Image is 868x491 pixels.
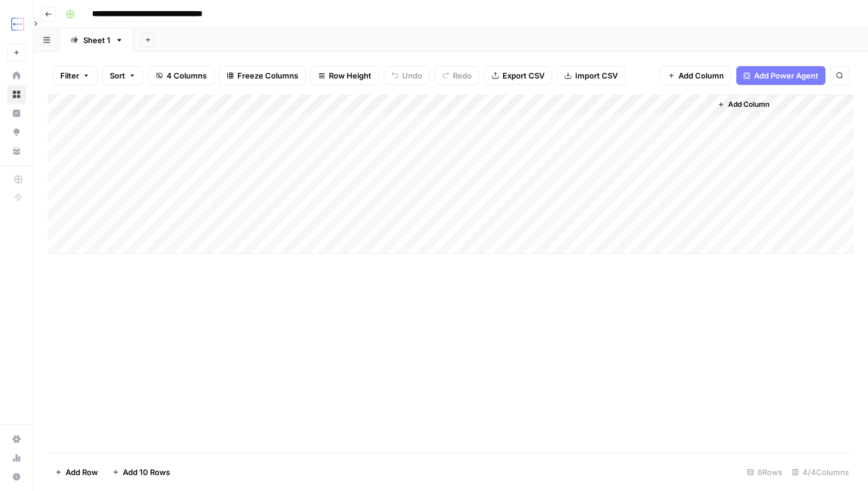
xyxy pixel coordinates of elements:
[329,70,371,81] span: Row Height
[7,467,26,486] button: Help + Support
[7,449,26,467] a: Usage
[713,97,774,112] button: Add Column
[105,463,177,482] button: Add 10 Rows
[402,70,422,81] span: Undo
[311,66,379,85] button: Row Height
[110,70,125,81] span: Sort
[60,70,79,81] span: Filter
[502,70,544,81] span: Export CSV
[660,66,732,85] button: Add Column
[484,66,552,85] button: Export CSV
[754,70,818,81] span: Add Power Agent
[787,463,854,482] div: 4/4 Columns
[148,66,214,85] button: 4 Columns
[219,66,306,85] button: Freeze Columns
[557,66,625,85] button: Import CSV
[7,66,26,85] a: Home
[7,14,28,35] img: TripleDart Logo
[7,85,26,104] a: Browse
[83,34,110,46] div: Sheet 1
[453,70,472,81] span: Redo
[7,430,26,449] a: Settings
[53,66,97,85] button: Filter
[742,463,787,482] div: 6 Rows
[678,70,724,81] span: Add Column
[7,9,26,39] button: Workspace: TripleDart
[7,142,26,161] a: Your Data
[66,466,98,478] span: Add Row
[60,28,133,52] a: Sheet 1
[123,466,170,478] span: Add 10 Rows
[7,123,26,142] a: Opportunities
[728,99,769,110] span: Add Column
[102,66,143,85] button: Sort
[7,104,26,123] a: Insights
[575,70,618,81] span: Import CSV
[48,463,105,482] button: Add Row
[736,66,825,85] button: Add Power Agent
[435,66,479,85] button: Redo
[237,70,298,81] span: Freeze Columns
[167,70,207,81] span: 4 Columns
[384,66,430,85] button: Undo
